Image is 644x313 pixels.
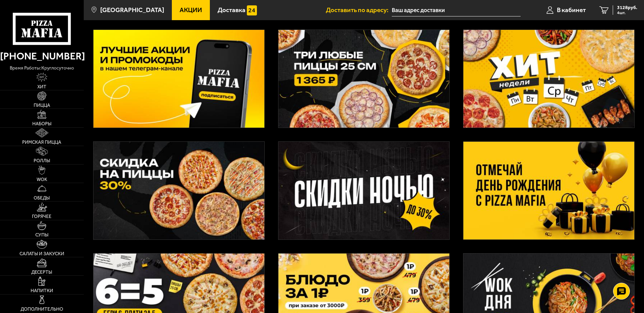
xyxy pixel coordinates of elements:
span: Пицца [34,103,50,108]
span: WOK [37,177,47,182]
span: Дополнительно [21,307,63,312]
span: Доставить по адресу: [326,7,392,13]
span: Наборы [32,122,51,126]
span: Обеды [34,196,50,200]
span: В кабинет [557,7,586,13]
input: Ваш адрес доставки [392,4,521,16]
span: Десерты [31,270,52,275]
span: Роллы [34,159,50,163]
span: Супы [35,233,48,237]
span: 4 шт. [617,11,637,15]
span: 3128 руб. [617,5,637,10]
span: Хит [37,85,46,89]
span: [GEOGRAPHIC_DATA] [100,7,164,13]
span: Горячее [32,214,51,219]
img: 15daf4d41897b9f0e9f617042186c801.svg [247,5,257,15]
span: Доставка [218,7,245,13]
span: Салаты и закуски [20,252,64,256]
span: Напитки [31,288,53,293]
span: Акции [180,7,202,13]
span: Римская пицца [22,140,61,145]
